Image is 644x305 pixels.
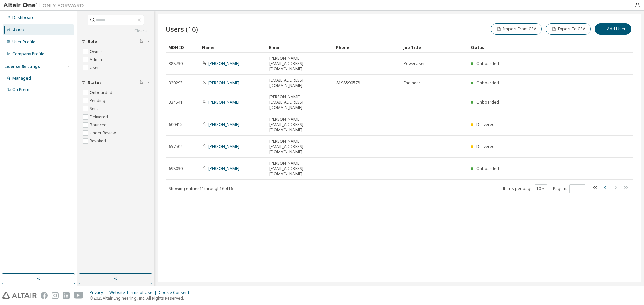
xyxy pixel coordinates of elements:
a: [PERSON_NAME] [208,80,239,86]
span: Onboarded [476,61,499,66]
span: 334541 [169,100,183,105]
span: Engineer [404,80,420,86]
span: 388730 [169,61,183,66]
div: On Prem [12,87,29,92]
label: Pending [90,97,107,105]
label: Owner [90,48,104,56]
div: Name [202,42,264,53]
div: Email [269,42,331,53]
span: 8198590578 [336,80,360,86]
div: Company Profile [12,51,44,57]
label: Under Review [90,129,117,137]
p: © 2025 Altair Engineering, Inc. All Rights Reserved. [90,295,193,301]
button: Role [82,34,150,49]
div: License Settings [4,64,40,69]
span: [PERSON_NAME][EMAIL_ADDRESS][DOMAIN_NAME] [269,94,330,110]
button: Add User [595,23,631,35]
span: Clear filter [140,80,144,85]
button: Export To CSV [546,23,591,35]
label: Onboarded [90,89,114,97]
label: User [90,64,100,72]
img: linkedin.svg [63,292,70,299]
div: Users [12,27,25,32]
span: Onboarded [476,166,499,171]
label: Bounced [90,121,108,129]
span: Delivered [476,144,495,149]
span: [PERSON_NAME][EMAIL_ADDRESS][DOMAIN_NAME] [269,117,330,133]
span: [EMAIL_ADDRESS][DOMAIN_NAME] [269,78,330,88]
div: MDH ID [168,42,197,53]
span: Delivered [476,122,495,127]
button: Status [82,75,150,90]
span: [PERSON_NAME][EMAIL_ADDRESS][DOMAIN_NAME] [269,56,330,72]
img: youtube.svg [74,292,84,299]
a: [PERSON_NAME] [208,61,239,66]
img: facebook.svg [41,292,48,299]
span: 320293 [169,80,183,86]
span: 698030 [169,166,183,171]
div: Phone [336,42,398,53]
label: Revoked [90,137,107,145]
span: [PERSON_NAME][EMAIL_ADDRESS][DOMAIN_NAME] [269,139,330,155]
span: Users (16) [166,24,198,34]
a: [PERSON_NAME] [208,144,239,149]
button: Import From CSV [491,23,542,35]
span: Status [88,80,102,85]
img: instagram.svg [52,292,59,299]
a: [PERSON_NAME] [208,99,239,105]
span: Role [88,39,97,44]
span: PowerUser [404,61,425,66]
div: Status [470,42,598,53]
div: Website Terms of Use [109,290,159,295]
span: 657504 [169,144,183,149]
span: 600415 [169,122,183,127]
span: Onboarded [476,80,499,86]
div: Dashboard [12,15,35,20]
button: 10 [536,186,545,192]
span: Showing entries 11 through 16 of 16 [169,186,233,192]
span: Onboarded [476,99,499,105]
div: Job Title [403,42,465,53]
img: altair_logo.svg [2,292,37,299]
a: Clear all [82,28,150,34]
span: Page n. [553,184,585,193]
span: [PERSON_NAME][EMAIL_ADDRESS][DOMAIN_NAME] [269,161,330,177]
div: User Profile [12,39,35,45]
span: Items per page [503,184,547,193]
div: Managed [12,76,31,81]
label: Admin [90,56,103,64]
a: [PERSON_NAME] [208,166,239,171]
label: Sent [90,105,99,113]
a: [PERSON_NAME] [208,122,239,127]
label: Delivered [90,113,109,121]
img: Altair One [3,2,87,9]
div: Cookie Consent [159,290,193,295]
span: Clear filter [140,39,144,44]
div: Privacy [90,290,109,295]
